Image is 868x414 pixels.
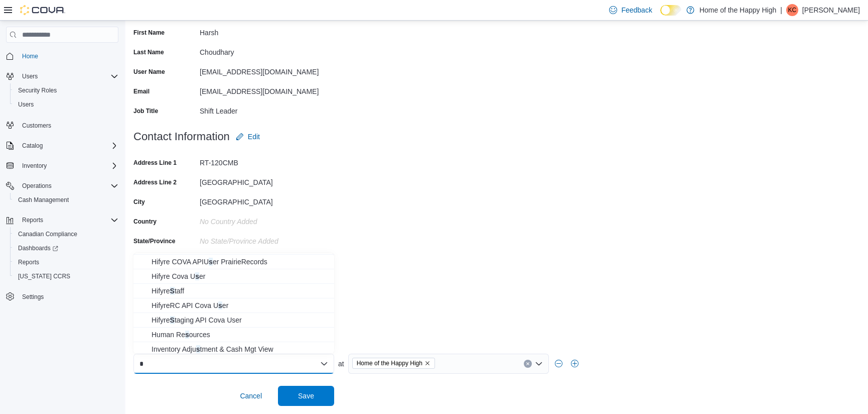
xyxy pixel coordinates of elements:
[133,178,177,186] label: Address Line 2
[2,289,122,304] button: Settings
[18,50,42,62] a: Home
[18,272,70,280] span: [US_STATE] CCRS
[14,84,118,96] span: Security Roles
[200,25,334,37] div: Harsh
[14,228,118,240] span: Canadian Compliance
[200,194,334,206] div: [GEOGRAPHIC_DATA]
[236,386,266,406] button: Cancel
[248,132,260,142] span: Edit
[18,70,42,82] button: Users
[133,29,165,37] label: First Name
[200,253,334,265] div: No Address Zip added
[18,100,34,109] span: Users
[660,5,681,16] input: Dark Mode
[18,196,69,204] span: Cash Management
[14,270,74,282] a: [US_STATE] CCRS
[352,358,435,369] span: Home of the Happy High
[18,230,77,238] span: Canadian Compliance
[2,179,122,193] button: Operations
[424,360,430,366] button: Remove Home of the Happy High from selection in this group
[133,237,175,245] label: State/Province
[133,218,157,226] label: Country
[133,48,164,56] label: Last Name
[133,198,145,206] label: City
[22,142,43,150] span: Catalog
[200,44,334,56] div: Choudhary
[232,127,264,147] button: Edit
[18,86,57,94] span: Security Roles
[200,214,334,226] div: No Country Added
[524,360,532,368] button: Clear input
[20,5,65,15] img: Cova
[200,83,334,95] div: [EMAIL_ADDRESS][DOMAIN_NAME]
[133,354,860,374] div: at
[133,87,150,95] label: Email
[200,233,334,245] div: No State/Province Added
[802,4,860,16] p: [PERSON_NAME]
[133,68,165,76] label: User Name
[18,214,118,226] span: Reports
[200,155,334,167] div: RT-120CMB
[22,216,43,224] span: Reports
[535,360,543,368] button: Open list of options
[14,256,43,268] a: Reports
[14,228,81,240] a: Canadian Compliance
[22,122,51,130] span: Customers
[14,242,118,254] span: Dashboards
[133,159,177,167] label: Address Line 1
[18,50,118,62] span: Home
[14,84,61,96] a: Security Roles
[18,244,58,252] span: Dashboards
[200,64,334,76] div: [EMAIL_ADDRESS][DOMAIN_NAME]
[10,269,122,283] button: [US_STATE] CCRS
[14,98,38,111] a: Users
[6,45,118,330] nav: Complex example
[133,107,158,115] label: Job Title
[22,72,38,80] span: Users
[14,242,62,254] a: Dashboards
[788,4,797,16] span: KC
[357,358,422,368] span: Home of the Happy High
[14,98,118,111] span: Users
[2,213,122,227] button: Reports
[2,159,122,173] button: Inventory
[18,291,48,303] a: Settings
[18,290,118,303] span: Settings
[14,270,118,282] span: Washington CCRS
[18,119,118,131] span: Customers
[18,180,56,192] button: Operations
[18,70,118,82] span: Users
[18,160,51,172] button: Inventory
[22,162,47,170] span: Inventory
[14,194,73,206] a: Cash Management
[786,4,798,16] div: King Chan
[2,49,122,63] button: Home
[10,227,122,241] button: Canadian Compliance
[320,360,328,368] button: Close list of options
[22,52,38,60] span: Home
[18,140,47,152] button: Catalog
[22,182,52,190] span: Operations
[10,255,122,269] button: Reports
[18,180,118,192] span: Operations
[2,118,122,132] button: Customers
[18,258,39,266] span: Reports
[699,4,776,16] p: Home of the Happy High
[14,194,118,206] span: Cash Management
[10,83,122,97] button: Security Roles
[200,103,334,115] div: Shift Leader
[621,5,652,15] span: Feedback
[18,214,47,226] button: Reports
[18,140,118,152] span: Catalog
[298,391,314,401] span: Save
[2,139,122,153] button: Catalog
[10,97,122,112] button: Users
[18,120,55,132] a: Customers
[2,69,122,83] button: Users
[780,4,782,16] p: |
[240,391,262,401] span: Cancel
[133,131,230,143] h3: Contact Information
[278,386,334,406] button: Save
[10,193,122,207] button: Cash Management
